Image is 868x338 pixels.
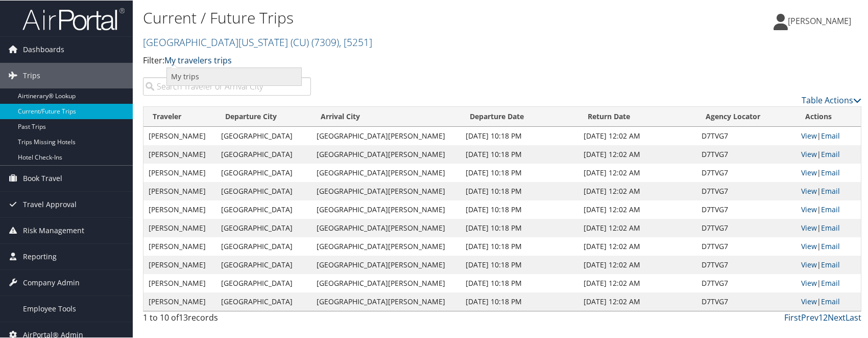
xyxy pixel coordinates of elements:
[216,106,312,126] th: Departure City: activate to sort column ascending
[796,237,861,255] td: |
[461,106,578,126] th: Departure Date: activate to sort column descending
[143,218,216,237] td: [PERSON_NAME]
[23,269,80,295] span: Company Admin
[461,218,578,237] td: [DATE] 10:18 PM
[578,145,697,163] td: [DATE] 12:02 AM
[801,204,817,214] a: View
[821,167,840,177] a: Email
[821,296,840,306] a: Email
[311,200,461,218] td: [GEOGRAPHIC_DATA][PERSON_NAME]
[578,106,697,126] th: Return Date: activate to sort column ascending
[143,145,216,163] td: [PERSON_NAME]
[801,167,817,177] a: View
[311,163,461,182] td: [GEOGRAPHIC_DATA][PERSON_NAME]
[143,163,216,182] td: [PERSON_NAME]
[164,54,232,65] a: My travelers trips
[578,126,697,145] td: [DATE] 12:02 AM
[696,126,796,145] td: D7TVG7
[143,255,216,274] td: [PERSON_NAME]
[23,296,76,321] span: Employee Tools
[461,126,578,145] td: [DATE] 10:18 PM
[796,106,861,126] th: Actions
[461,237,578,255] td: [DATE] 10:18 PM
[311,145,461,163] td: [GEOGRAPHIC_DATA][PERSON_NAME]
[578,255,697,274] td: [DATE] 12:02 AM
[461,145,578,163] td: [DATE] 10:18 PM
[143,274,216,292] td: [PERSON_NAME]
[311,126,461,145] td: [GEOGRAPHIC_DATA][PERSON_NAME]
[696,163,796,182] td: D7TVG7
[311,182,461,200] td: [GEOGRAPHIC_DATA][PERSON_NAME]
[578,237,697,255] td: [DATE] 12:02 AM
[821,149,840,159] a: Email
[801,259,817,269] a: View
[801,296,817,306] a: View
[23,36,64,62] span: Dashboards
[578,182,697,200] td: [DATE] 12:02 AM
[818,311,823,323] a: 1
[788,15,851,26] span: [PERSON_NAME]
[143,77,311,95] input: Search Traveler or Arrival City
[143,311,311,328] div: 1 to 10 of records
[696,182,796,200] td: D7TVG7
[696,200,796,218] td: D7TVG7
[801,149,817,159] a: View
[216,126,312,145] td: [GEOGRAPHIC_DATA]
[801,278,817,287] a: View
[143,106,216,126] th: Traveler: activate to sort column ascending
[796,145,861,163] td: |
[821,186,840,195] a: Email
[578,218,697,237] td: [DATE] 12:02 AM
[801,241,817,251] a: View
[22,7,125,31] img: airportal-logo.png
[578,163,697,182] td: [DATE] 12:02 AM
[801,222,817,232] a: View
[802,94,861,105] a: Table Actions
[796,182,861,200] td: |
[796,126,861,145] td: |
[696,237,796,255] td: D7TVG7
[696,106,796,126] th: Agency Locator: activate to sort column ascending
[216,163,312,182] td: [GEOGRAPHIC_DATA]
[216,145,312,163] td: [GEOGRAPHIC_DATA]
[821,222,840,232] a: Email
[311,292,461,310] td: [GEOGRAPHIC_DATA][PERSON_NAME]
[216,255,312,274] td: [GEOGRAPHIC_DATA]
[801,311,818,323] a: Prev
[143,126,216,145] td: [PERSON_NAME]
[461,182,578,200] td: [DATE] 10:18 PM
[311,274,461,292] td: [GEOGRAPHIC_DATA][PERSON_NAME]
[801,186,817,195] a: View
[167,67,301,85] a: My trips
[796,218,861,237] td: |
[821,130,840,140] a: Email
[143,182,216,200] td: [PERSON_NAME]
[216,200,312,218] td: [GEOGRAPHIC_DATA]
[796,274,861,292] td: |
[311,237,461,255] td: [GEOGRAPHIC_DATA][PERSON_NAME]
[461,274,578,292] td: [DATE] 10:18 PM
[143,292,216,310] td: [PERSON_NAME]
[143,7,622,28] h1: Current / Future Trips
[696,274,796,292] td: D7TVG7
[784,311,801,323] a: First
[696,255,796,274] td: D7TVG7
[216,237,312,255] td: [GEOGRAPHIC_DATA]
[821,204,840,214] a: Email
[461,255,578,274] td: [DATE] 10:18 PM
[696,292,796,310] td: D7TVG7
[696,145,796,163] td: D7TVG7
[143,35,372,49] a: [GEOGRAPHIC_DATA][US_STATE] (CU)
[216,218,312,237] td: [GEOGRAPHIC_DATA]
[461,163,578,182] td: [DATE] 10:18 PM
[821,241,840,251] a: Email
[823,311,828,323] a: 2
[143,200,216,218] td: [PERSON_NAME]
[23,243,57,269] span: Reporting
[796,200,861,218] td: |
[578,292,697,310] td: [DATE] 12:02 AM
[143,54,622,67] p: Filter:
[339,35,372,49] span: , [ 5251 ]
[23,217,84,243] span: Risk Management
[846,311,861,323] a: Last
